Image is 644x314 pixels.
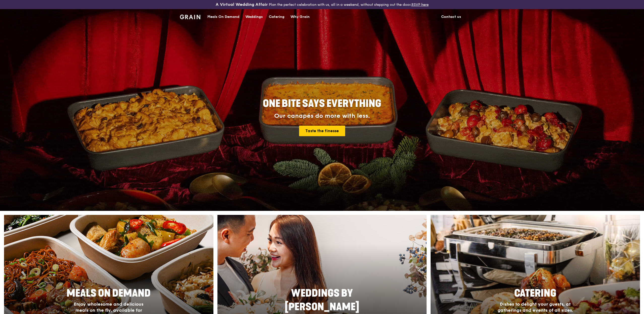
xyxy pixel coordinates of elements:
[67,287,151,299] span: Meals On Demand
[180,15,200,19] img: Grain
[242,9,266,24] a: Weddings
[216,2,268,7] h3: A Virtual Wedding Affair
[263,98,381,110] span: ONE BITE SAYS EVERYTHING
[266,9,287,24] a: Catering
[498,301,573,313] span: Dishes to delight your guests, at gatherings and events of all sizes.
[285,287,359,313] span: Weddings by [PERSON_NAME]
[245,9,263,24] div: Weddings
[514,287,556,299] span: Catering
[177,2,467,7] div: Plan the perfect celebration with us, all in a weekend, without stepping out the door.
[299,126,345,136] a: Taste the finesse
[207,9,239,24] div: Meals On Demand
[411,3,429,7] a: RSVP here
[269,9,284,24] div: Catering
[287,9,313,24] a: Why Grain
[180,9,200,24] a: GrainGrain
[291,9,310,24] div: Why Grain
[231,112,413,120] div: Our canapés do more with less.
[438,9,464,24] a: Contact us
